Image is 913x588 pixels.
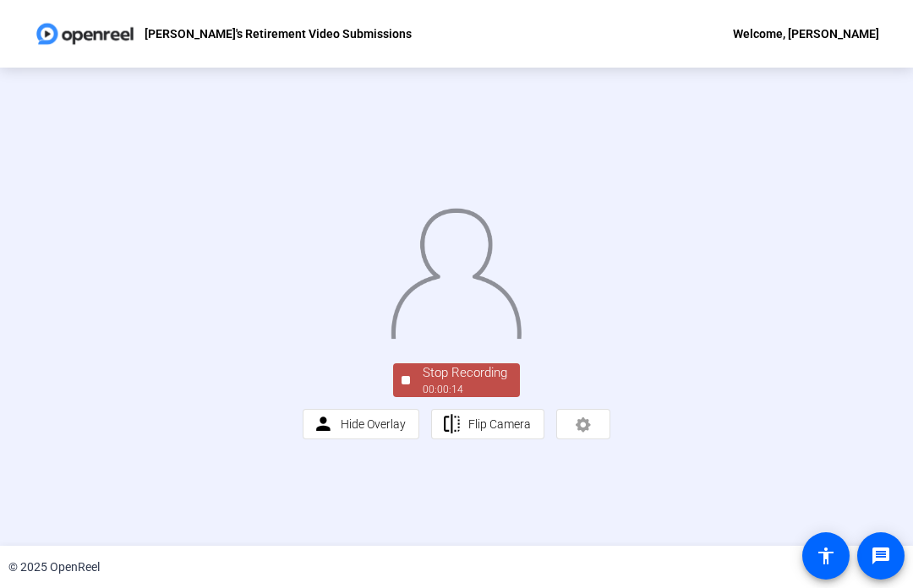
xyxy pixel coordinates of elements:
[423,363,507,383] div: Stop Recording
[816,546,836,566] mat-icon: accessibility
[390,200,522,339] img: overlay
[145,24,412,44] p: [PERSON_NAME]'s Retirement Video Submissions
[303,409,419,439] button: Hide Overlay
[871,546,891,566] mat-icon: message
[423,382,507,397] div: 00:00:14
[8,558,100,576] div: © 2025 OpenReel
[431,409,545,439] button: Flip Camera
[441,414,462,435] mat-icon: flip
[393,363,520,398] button: Stop Recording00:00:14
[313,414,334,435] mat-icon: person
[468,417,531,431] span: Flip Camera
[341,417,406,431] span: Hide Overlay
[733,24,879,44] div: Welcome, [PERSON_NAME]
[34,17,136,51] img: OpenReel logo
